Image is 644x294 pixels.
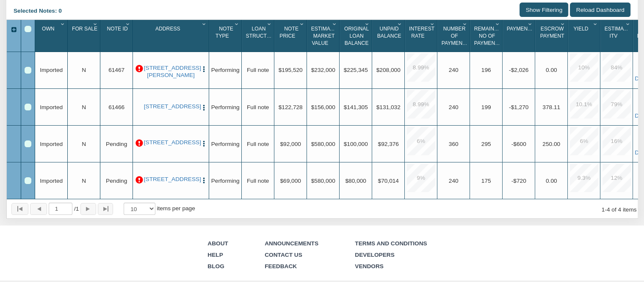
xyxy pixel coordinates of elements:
div: Sort None [569,23,600,49]
button: Press to open the note menu [200,176,207,184]
span: Remaining No Of Payments [474,26,503,47]
span: Imported [40,178,63,184]
span: Note Type [216,26,233,39]
div: Sort None [504,23,535,49]
input: Reload Dashboard [570,3,630,16]
span: Imported [40,104,63,110]
button: Page back [30,203,47,215]
span: Original Loan Balance [344,26,369,47]
span: $195,520 [279,67,303,74]
div: Column Menu [91,20,100,28]
a: Blog [207,263,224,269]
span: $141,305 [344,104,368,110]
div: 10.1 [570,90,598,118]
div: Column Menu [396,20,404,28]
span: Full note [247,104,269,110]
div: Sort None [439,23,470,49]
span: $232,000 [311,67,335,74]
span: 199 [481,104,491,110]
div: Column Menu [624,20,632,28]
div: Column Menu [494,20,502,28]
div: 9.0 [407,164,435,192]
span: $225,345 [344,67,368,74]
span: Pending [106,178,127,184]
span: $580,000 [311,141,335,147]
img: cell-menu.png [200,140,207,147]
span: $580,000 [311,178,335,184]
a: Contact Us [265,252,302,258]
div: Column Menu [461,20,469,28]
div: Expand All [7,26,20,34]
span: $69,000 [280,178,301,184]
div: Address Sort None [135,23,209,49]
span: 1 4 of 4 items [602,206,637,213]
a: Announcements [265,240,318,247]
span: 0.00 [546,67,557,74]
span: N [82,104,86,110]
div: 8.99 [407,53,435,82]
span: N [82,67,86,74]
div: 12.0 [603,164,631,192]
button: Page to first [11,203,28,215]
span: -$600 [511,141,526,147]
div: Sort None [135,23,209,49]
abbr: through [605,206,607,213]
span: -$720 [511,178,526,184]
span: $70,014 [378,178,398,184]
div: Row 2, Row Selection Checkbox [25,104,31,110]
span: Address [155,26,180,32]
a: About [207,240,228,247]
span: 295 [481,141,491,147]
div: Column Menu [265,20,274,28]
div: Original Loan Balance Sort None [341,23,372,49]
a: 0001 B Lafayette Ave, Baltimore, MD, 21202 [144,176,198,183]
div: Note Price Sort None [276,23,307,49]
span: $100,000 [344,141,368,147]
a: Terms and Conditions [355,240,427,247]
button: Press to open the note menu [200,65,207,73]
span: Own [42,26,55,32]
div: Own Sort None [37,23,67,49]
span: Estimated Market Value [311,26,340,47]
span: -$1,270 [509,104,528,110]
div: Loan Structure Sort None [243,23,274,49]
div: Column Menu [124,20,132,28]
div: Yield Sort None [569,23,600,49]
div: 8.99 [407,90,435,118]
div: 84.0 [603,53,631,82]
div: Note Id Sort None [102,23,133,49]
div: Column Menu [59,20,67,28]
div: Column Menu [363,20,371,28]
span: Performing [211,178,240,184]
span: Yield [573,26,588,32]
span: Performing [211,67,240,74]
input: Selected page [49,203,72,215]
div: Remaining No Of Payments Sort None [472,23,502,49]
div: Column Menu [200,20,208,28]
span: $92,376 [378,141,398,147]
span: Pending [106,141,127,147]
span: Performing [211,141,240,147]
div: Selected Notes: 0 [14,3,68,19]
div: Sort None [37,23,67,49]
a: Developers [355,252,394,258]
span: 378.11 [542,104,560,110]
span: Full note [247,141,269,147]
span: -$2,026 [509,67,528,74]
div: Row 1, Row Selection Checkbox [25,67,31,74]
img: cell-menu.png [200,104,207,111]
div: Escrow Payment Sort None [537,23,567,49]
span: 250.00 [542,141,560,147]
div: 16.0 [603,127,631,155]
a: 0001 B Lafayette Ave, Baltimore, MD, 21202 [144,139,198,146]
a: Vendors [355,263,384,269]
div: Row 3, Row Selection Checkbox [25,140,31,147]
span: Loan Structure [246,26,278,39]
span: Note Price [279,26,299,39]
div: 6.0 [407,127,435,155]
div: 79.0 [603,90,631,118]
span: 196 [481,67,491,74]
div: Unpaid Balance Sort None [374,23,404,49]
button: Page forward [80,203,96,215]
